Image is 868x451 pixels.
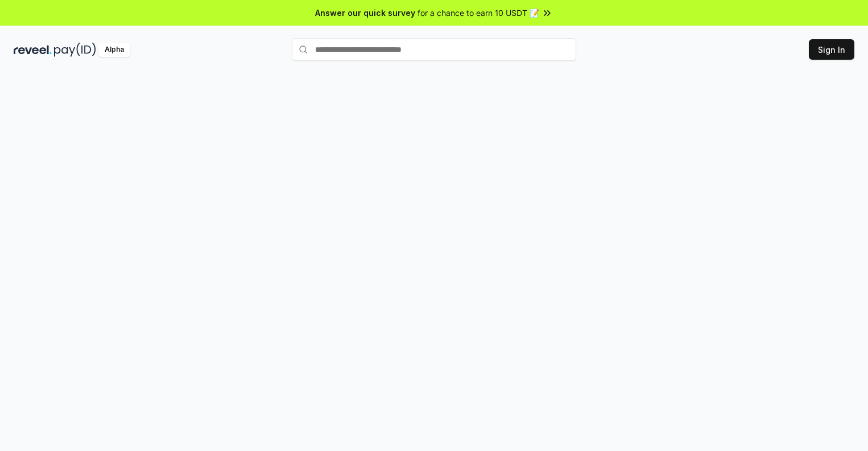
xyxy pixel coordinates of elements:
[14,43,52,57] img: reveel_dark
[98,43,130,57] div: Alpha
[418,7,539,19] span: for a chance to earn 10 USDT 📝
[54,43,96,57] img: pay_id
[809,39,854,60] button: Sign In
[315,7,415,19] span: Answer our quick survey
